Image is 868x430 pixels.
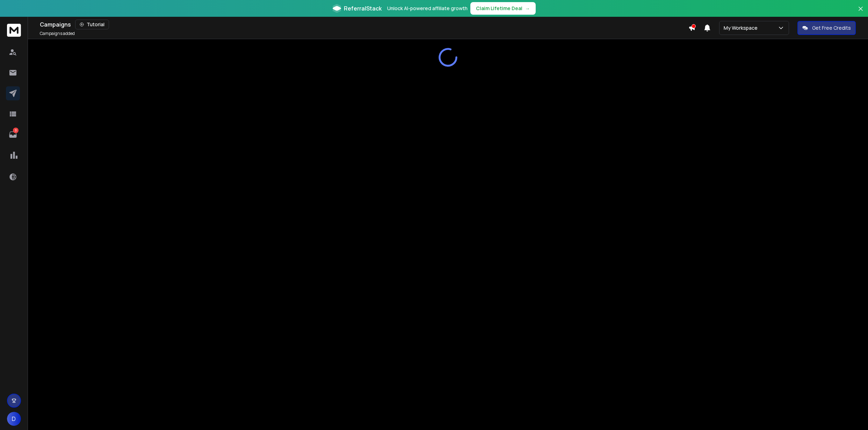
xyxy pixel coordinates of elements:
button: D [7,412,21,426]
p: 3 [13,128,19,133]
a: 3 [6,128,20,142]
button: Close banner [856,4,865,21]
button: Claim Lifetime Deal→ [470,2,536,15]
p: My Workspace [724,24,760,31]
p: Unlock AI-powered affiliate growth [387,5,468,12]
p: Get Free Credits [812,24,851,31]
span: → [525,5,530,12]
p: Campaigns added [40,31,75,36]
div: Campaigns [40,20,688,29]
button: Get Free Credits [797,21,856,35]
button: Tutorial [75,20,109,29]
span: ReferralStack [344,4,382,13]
